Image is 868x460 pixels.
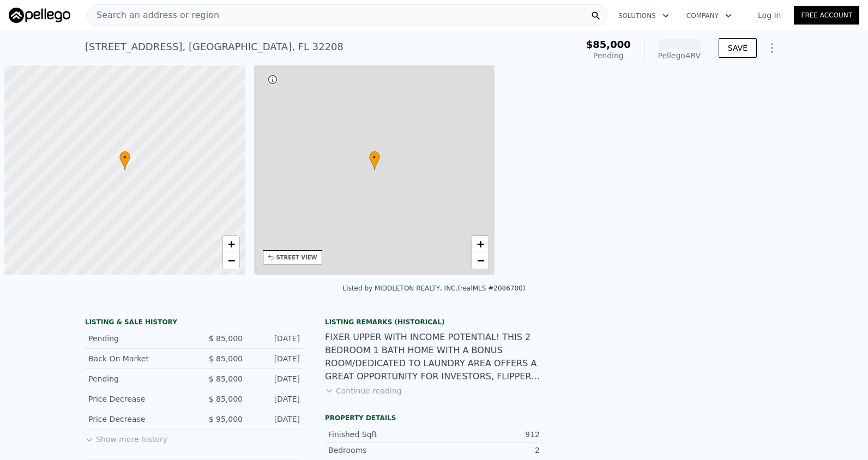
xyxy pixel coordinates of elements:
[88,394,185,404] div: Price Decrease
[276,253,317,262] div: STREET VIEW
[251,333,300,344] div: [DATE]
[119,151,130,170] div: •
[477,253,484,267] span: −
[251,394,300,404] div: [DATE]
[227,237,234,251] span: +
[209,354,243,363] span: $ 85,000
[472,252,489,269] a: Zoom out
[85,429,167,445] button: Show more history
[586,39,631,50] span: $85,000
[88,333,185,344] div: Pending
[472,236,489,252] a: Zoom in
[85,318,303,329] div: LISTING & SALE HISTORY
[369,151,380,170] div: •
[745,10,794,21] a: Log In
[434,445,540,456] div: 2
[251,373,300,384] div: [DATE]
[85,39,343,55] div: [STREET_ADDRESS] , [GEOGRAPHIC_DATA] , FL 32208
[209,415,243,423] span: $ 95,000
[88,353,185,364] div: Back On Market
[658,50,701,61] div: Pellego ARV
[251,414,300,425] div: [DATE]
[477,237,484,251] span: +
[325,331,543,383] div: FIXER UPPER WITH INCOME POTENTIAL! THIS 2 BEDROOM 1 BATH HOME WITH A BONUS ROOM/DEDICATED TO LAUN...
[325,318,543,326] div: Listing Remarks (Historical)
[719,38,757,58] button: SAVE
[209,334,243,343] span: $ 85,000
[586,50,631,61] div: Pending
[325,385,402,396] button: Continue reading
[610,6,678,26] button: Solutions
[343,285,526,292] div: Listed by MIDDLETON REALTY, INC. (realMLS #2086700)
[761,37,783,59] button: Show Options
[678,6,740,26] button: Company
[794,6,859,25] a: Free Account
[9,8,70,23] img: Pellego
[88,414,185,425] div: Price Decrease
[119,153,130,162] span: •
[328,445,434,456] div: Bedrooms
[88,9,219,22] span: Search an address or region
[369,153,380,162] span: •
[328,429,434,440] div: Finished Sqft
[88,373,185,384] div: Pending
[223,252,239,269] a: Zoom out
[251,353,300,364] div: [DATE]
[325,414,543,422] div: Property details
[223,236,239,252] a: Zoom in
[434,429,540,440] div: 912
[209,395,243,403] span: $ 85,000
[209,374,243,383] span: $ 85,000
[227,253,234,267] span: −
